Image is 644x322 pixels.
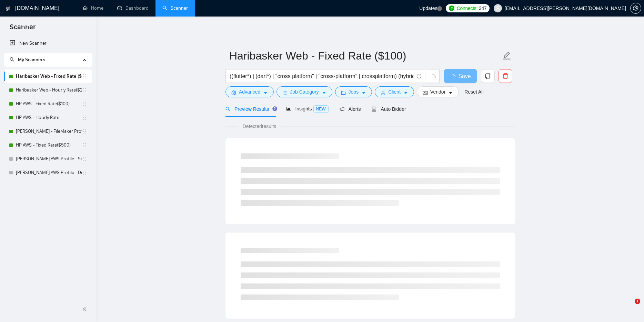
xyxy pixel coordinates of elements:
button: setting [630,3,641,14]
button: folderJobscaret-down [335,86,372,97]
span: holder [82,142,87,148]
span: holder [82,101,87,107]
a: Haribasker Web - Fixed Rate ($100) [16,69,82,83]
span: Scanner [4,22,41,36]
a: Haribasker Web - Hourly Rate($25) [16,83,82,97]
a: setting [630,6,641,11]
span: Auto Bidder [372,106,406,112]
a: searchScanner [162,5,188,11]
span: caret-down [403,90,408,95]
span: Vendor [430,88,445,96]
li: New Scanner [4,36,92,50]
span: Insights [286,106,328,111]
span: Preview Results [225,106,275,112]
button: copy [481,69,495,83]
iframe: Intercom live chat [621,299,637,315]
a: HP AWS - Fixed Rate($500) [16,138,82,152]
span: double-left [82,306,89,313]
a: HP AWS - Fixed Rate($100) [16,97,82,111]
div: Tooltip anchor [272,106,278,112]
a: homeHome [83,5,103,11]
span: Advanced [239,88,260,96]
button: userClientcaret-down [375,86,414,97]
span: Connects: [457,4,477,12]
span: loading [430,74,436,80]
li: HP AWS - Fixed Rate($500) [4,138,92,152]
a: dashboardDashboard [117,5,149,11]
span: NEW [313,105,329,113]
span: Job Category [290,88,319,96]
span: holder [82,115,87,120]
span: Client [388,88,401,96]
span: user [495,6,500,11]
a: [PERSON_NAME] AWS Profile - DevOps [16,166,82,180]
span: robot [372,107,376,111]
li: Hariprasad AWS Profile - DevOps [4,166,92,180]
span: info-circle [417,74,421,78]
input: Search Freelance Jobs... [230,72,414,80]
span: Save [458,72,471,80]
span: Jobs [349,88,359,96]
a: [PERSON_NAME] AWS Profile - Solutions Architect [16,152,82,166]
button: idcardVendorcaret-down [417,86,459,97]
span: setting [631,6,641,11]
img: logo [6,3,11,14]
span: search [10,57,14,62]
span: edit [502,51,511,60]
span: idcard [423,90,427,95]
span: loading [450,74,458,80]
button: settingAdvancedcaret-down [225,86,274,97]
span: search [225,107,230,111]
span: copy [481,73,494,79]
span: bars [282,90,287,95]
span: My Scanners [18,57,45,63]
span: Detected results [238,122,281,130]
a: HP AWS - Hourly Rate [16,111,82,125]
input: Scanner name... [229,47,501,64]
span: setting [231,90,236,95]
li: Koushik - FileMaker Profile [4,125,92,138]
a: [PERSON_NAME] - FileMaker Profile [16,125,82,138]
span: delete [499,73,512,79]
span: Updates [419,6,437,11]
span: caret-down [263,90,268,95]
button: delete [499,69,512,83]
img: upwork-logo.png [449,6,454,11]
li: Hariprasad AWS Profile - Solutions Architect [4,152,92,166]
span: 1 [635,299,640,304]
a: Reset All [464,88,483,96]
li: Haribasker Web - Fixed Rate ($100) [4,69,92,83]
span: holder [82,129,87,134]
a: New Scanner [10,36,87,50]
span: caret-down [361,90,366,95]
span: 347 [479,4,486,12]
span: folder [341,90,346,95]
span: My Scanners [10,57,45,63]
button: barsJob Categorycaret-down [276,86,332,97]
span: holder [82,170,87,175]
li: HP AWS - Hourly Rate [4,111,92,125]
span: notification [340,107,344,111]
span: holder [82,87,87,93]
span: caret-down [448,90,453,95]
li: Haribasker Web - Hourly Rate($25) [4,83,92,97]
span: area-chart [286,106,291,111]
span: caret-down [322,90,326,95]
li: HP AWS - Fixed Rate($100) [4,97,92,111]
span: user [381,90,385,95]
span: holder [82,74,87,79]
button: Save [444,69,477,83]
span: holder [82,156,87,162]
span: Alerts [340,106,361,112]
